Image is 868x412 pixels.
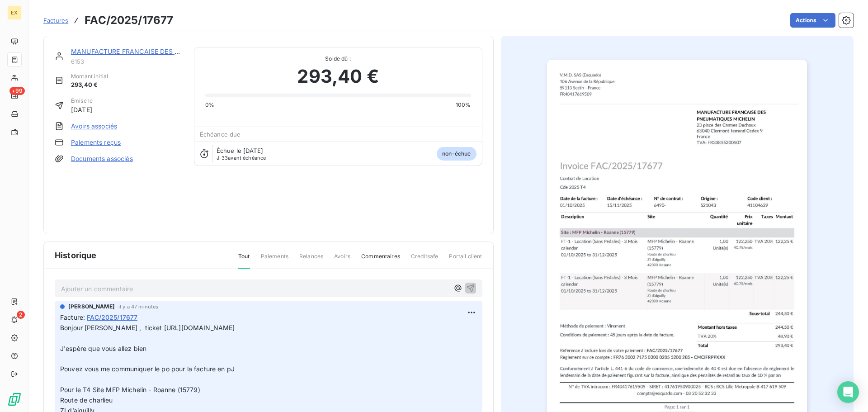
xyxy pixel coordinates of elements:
[43,17,68,24] span: Factures
[837,381,859,403] div: Open Intercom Messenger
[71,154,133,163] a: Documents associés
[60,324,235,331] span: Bonjour [PERSON_NAME] , ticket [URL][DOMAIN_NAME]
[7,392,22,407] img: Logo LeanPay
[334,252,350,268] span: Avoirs
[361,252,400,268] span: Commentaires
[60,345,146,352] span: J'espère que vous allez bien
[17,311,25,319] span: 2
[456,101,471,109] span: 100%
[437,147,476,161] span: non-échue
[7,5,22,20] div: EX
[71,105,93,114] span: [DATE]
[71,58,183,65] span: 6153
[9,87,25,95] span: +99
[60,396,113,404] span: Route de charlieu
[71,81,108,90] span: 293,40 €
[71,97,93,105] span: Émise le
[217,147,263,154] span: Échue le [DATE]
[411,252,439,268] span: Creditsafe
[118,304,159,309] span: il y a 47 minutes
[71,122,117,131] a: Avoirs associés
[60,313,85,322] span: Facture :
[238,252,250,269] span: Tout
[60,386,200,393] span: Pour le T4 Site MFP Michelin - Roanne (15779)
[217,155,228,161] span: J-33
[299,252,323,268] span: Relances
[87,313,137,322] span: FAC/2025/17677
[71,47,259,55] a: MANUFACTURE FRANCAISE DES PNEUMATIQUES MICHELIN
[217,155,266,161] span: avant échéance
[55,249,97,261] span: Historique
[205,101,214,109] span: 0%
[71,138,121,147] a: Paiements reçus
[297,63,378,90] span: 293,40 €
[261,252,288,268] span: Paiements
[71,72,108,81] span: Montant initial
[43,16,68,25] a: Factures
[449,252,482,268] span: Portail client
[85,12,173,28] h3: FAC/2025/17677
[205,55,471,63] span: Solde dû :
[68,303,115,311] span: [PERSON_NAME]
[790,13,835,28] button: Actions
[200,131,241,138] span: Échéance due
[60,365,235,373] span: Pouvez vous me communiquer le po pour la facture en pJ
